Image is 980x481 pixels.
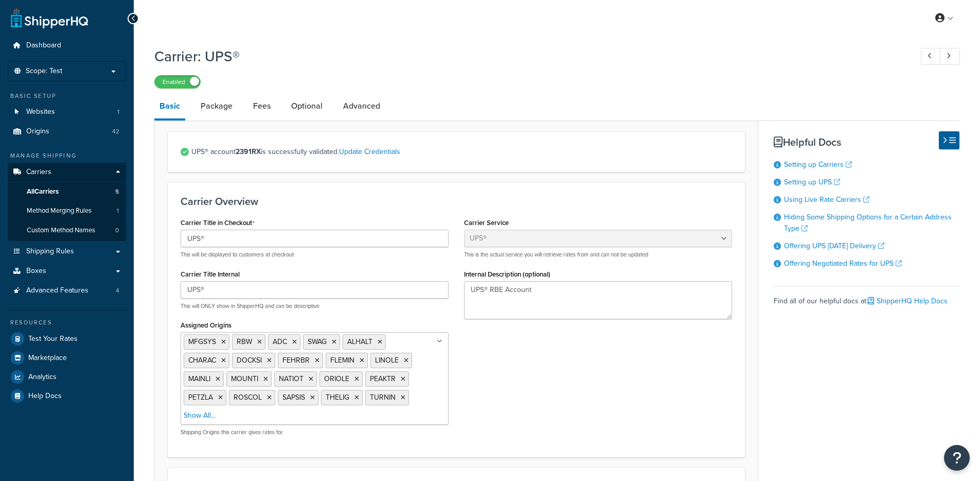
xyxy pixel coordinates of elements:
[784,159,852,170] a: Setting up Carriers
[774,136,959,148] h3: Helpful Docs
[279,373,304,384] span: NATIOT
[26,41,61,50] span: Dashboard
[188,392,213,403] span: PETZLA
[784,258,902,269] a: Offering Negotiated Rates for UPS
[26,267,46,276] span: Boxes
[27,226,95,235] span: Custom Method Names
[115,226,119,235] span: 0
[464,219,509,227] label: Carrier Service
[8,262,126,281] a: Boxes
[8,102,126,122] a: Websites1
[188,355,216,366] span: CHARAC
[944,445,970,471] button: Open Resource Center
[464,251,732,259] p: This is the actual service you will retrieve rates from and can not be updated
[195,94,238,118] a: Package
[115,187,119,196] span: 5
[324,373,349,384] span: ORIOLE
[774,286,959,308] div: Find all of our helpful docs at:
[370,392,396,403] span: TURNIN
[784,212,952,234] a: Hiding Some Shipping Options for a Certain Address Type
[8,163,126,182] a: Carriers
[184,410,216,421] a: Show All...
[8,151,126,160] div: Manage Shipping
[784,177,840,187] a: Setting up UPS
[248,94,276,118] a: Fees
[940,48,960,65] a: Next Record
[234,392,262,403] span: ROSCOL
[191,145,732,159] span: UPS® account is successfully validated.
[155,76,200,88] label: Enabled
[8,122,126,141] li: Origins
[188,336,216,347] span: MFGSYS
[464,281,732,319] textarea: UPS® RBE Account
[8,349,126,367] a: Marketplace
[236,146,261,157] strong: 2391RX
[26,286,88,295] span: Advanced Features
[330,355,354,366] span: FLEMIN
[117,207,119,215] span: 1
[8,281,126,300] li: Advanced Features
[282,392,305,403] span: SAPSIS
[370,373,396,384] span: PEAKTR
[784,194,869,205] a: Using Live Rate Carriers
[784,240,884,251] a: Offering UPS [DATE] Delivery
[8,368,126,386] a: Analytics
[8,318,126,327] div: Resources
[8,221,126,240] li: Custom Method Names
[8,281,126,300] a: Advanced Features4
[286,94,328,118] a: Optional
[8,102,126,122] li: Websites
[26,108,55,116] span: Websites
[308,336,327,347] span: SWAG
[231,373,258,384] span: MOUNTI
[8,201,126,220] li: Method Merging Rules
[464,270,550,278] label: Internal Description (optional)
[27,207,92,215] span: Method Merging Rules
[188,373,210,384] span: MAINLI
[8,36,126,55] a: Dashboard
[28,373,57,382] span: Analytics
[273,336,287,347] span: ADC
[8,201,126,220] a: Method Merging Rules1
[8,221,126,240] a: Custom Method Names0
[181,428,449,436] p: Shipping Origins this carrier gives rates for
[326,392,349,403] span: THELIG
[28,335,78,343] span: Test Your Rates
[8,330,126,348] a: Test Your Rates
[26,247,74,256] span: Shipping Rules
[116,286,119,295] span: 4
[181,251,449,259] p: This will be displayed to customers at checkout
[8,92,126,100] div: Basic Setup
[8,182,126,201] a: AllCarriers5
[868,296,948,306] a: ShipperHQ Help Docs
[181,219,255,227] label: Carrier Title in Checkout
[181,196,732,207] h3: Carrier Overview
[8,387,126,405] a: Help Docs
[26,168,51,177] span: Carriers
[347,336,372,347] span: ALHALT
[375,355,399,366] span: LINOLE
[282,355,310,366] span: FEHRBR
[154,46,902,66] h1: Carrier: UPS®
[181,302,449,310] p: This will ONLY show in ShipperHQ and can be descriptive
[181,270,240,278] label: Carrier Title Internal
[921,48,941,65] a: Previous Record
[181,321,231,329] label: Assigned Origins
[28,392,62,401] span: Help Docs
[27,187,59,196] span: All Carriers
[237,355,262,366] span: DOCKSI
[8,242,126,261] a: Shipping Rules
[8,163,126,241] li: Carriers
[28,354,67,363] span: Marketplace
[338,94,385,118] a: Advanced
[26,67,62,76] span: Scope: Test
[339,146,400,157] a: Update Credentials
[8,122,126,141] a: Origins42
[26,127,49,136] span: Origins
